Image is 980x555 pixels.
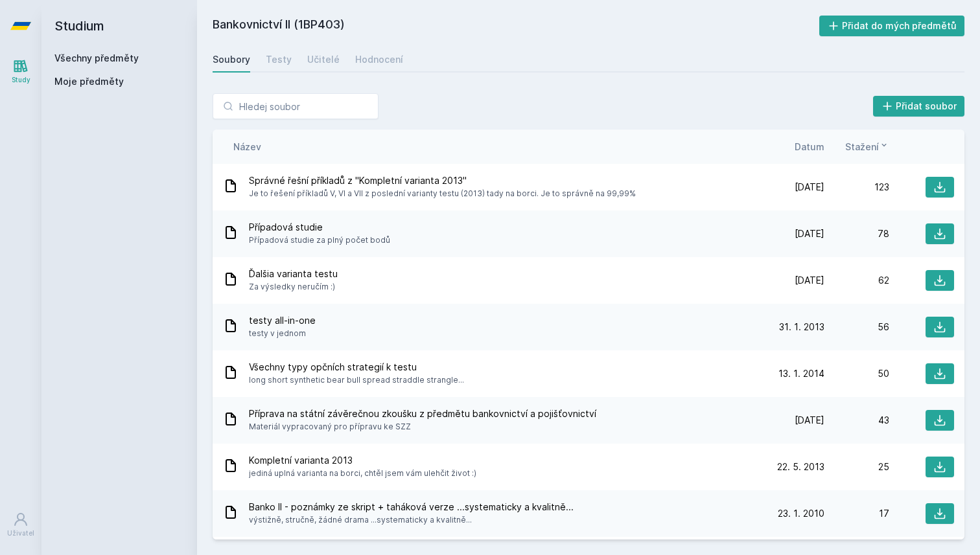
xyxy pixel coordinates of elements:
a: Učitelé [307,47,340,73]
span: Správné řešní příkladů z "Kompletní varianta 2013" [249,174,636,187]
div: 17 [824,507,889,520]
span: 13. 1. 2014 [778,367,824,380]
button: Stažení [845,140,889,153]
span: Všechny typy opčních strategií k testu [249,361,464,374]
div: 56 [824,321,889,334]
button: Název [233,140,261,153]
a: Soubory [213,47,250,73]
span: 22. 5. 2013 [777,460,824,473]
span: 23. 1. 2010 [778,507,824,520]
div: Testy [266,53,292,66]
div: 123 [824,181,889,194]
span: Ďalšia varianta testu [249,267,338,280]
span: long short synthetic bear bull spread straddle strangle... [249,374,464,387]
div: Soubory [213,53,250,66]
span: Případová studie za plný počet bodů [249,234,390,247]
span: Příprava na státní závěrečnou zkoušku z předmětu bankovnictví a pojišťovnictví [249,407,596,420]
h2: Bankovnictví II (1BP403) [213,16,819,36]
button: Datum [795,140,824,153]
span: Stažení [845,140,879,153]
span: testy all-in-one [249,314,316,327]
button: Přidat soubor [873,96,965,117]
span: jediná uplná varianta na borci, chtěl jsem vám ulehčit život :) [249,467,476,480]
span: [DATE] [795,414,824,427]
a: Všechny předměty [54,52,139,63]
div: 50 [824,367,889,380]
div: 43 [824,414,889,427]
div: Uživatel [7,528,34,538]
span: Banko II - poznámky ze skript + taháková verze ...systematicky a kvalitně... [249,501,574,514]
div: 62 [824,274,889,287]
span: 31. 1. 2013 [779,321,824,334]
span: Je to řešení příkladů V, VI a VII z poslední varianty testu (2013) tady na borci. Je to správně n... [249,187,636,200]
div: 78 [824,227,889,240]
span: výstižně, stručně, žádné drama ...systematicky a kvalitně... [249,514,574,527]
a: Hodnocení [355,47,403,73]
span: [DATE] [795,227,824,240]
span: [DATE] [795,181,824,194]
button: Přidat do mých předmětů [819,16,965,36]
span: Případová studie [249,221,390,234]
div: 25 [824,460,889,473]
span: Za výsledky neručím :) [249,280,338,293]
div: Hodnocení [355,53,403,66]
span: [DATE] [795,274,824,287]
span: testy v jednom [249,327,316,340]
span: Moje předměty [54,75,124,88]
div: Učitelé [307,53,340,66]
a: Uživatel [3,505,39,545]
a: Study [3,52,39,91]
div: Study [12,75,30,85]
span: Materiál vypracovaný pro přípravu ke SZZ [249,420,596,433]
a: Testy [266,47,292,73]
input: Hledej soubor [213,93,379,119]
span: Kompletní varianta 2013 [249,454,476,467]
